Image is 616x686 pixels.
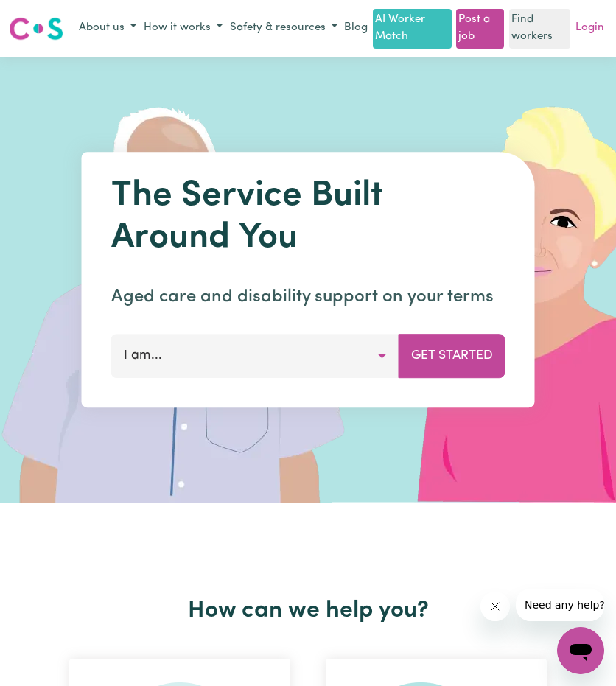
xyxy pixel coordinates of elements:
[399,334,505,378] button: Get Started
[373,9,451,49] a: AI Worker Match
[557,627,604,674] iframe: Button to launch messaging window
[9,12,63,46] a: Careseekers logo
[341,17,371,40] a: Blog
[516,589,604,621] iframe: Message from company
[9,10,89,22] span: Need any help?
[111,284,505,310] p: Aged care and disability support on your terms
[111,334,399,378] button: I am...
[226,16,341,41] button: Safety & resources
[456,9,504,49] a: Post a job
[75,16,140,41] button: About us
[9,15,63,42] img: Careseekers logo
[52,597,564,625] h2: How can we help you?
[509,9,570,49] a: Find workers
[111,175,505,260] h1: The Service Built Around You
[480,592,510,621] iframe: Close message
[573,17,607,40] a: Login
[140,16,226,41] button: How it works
